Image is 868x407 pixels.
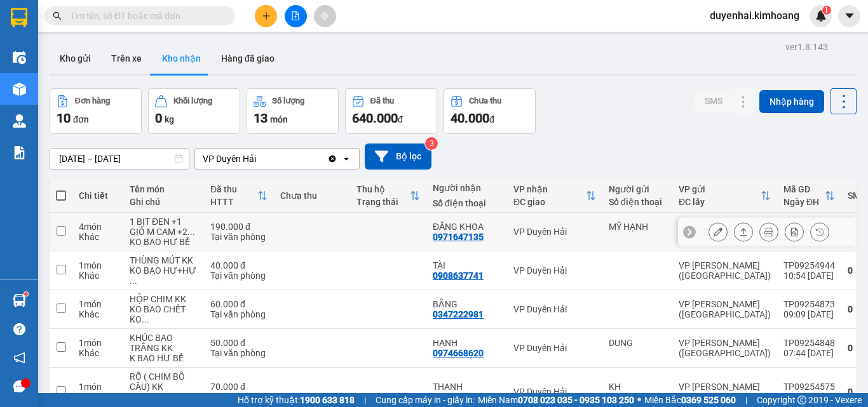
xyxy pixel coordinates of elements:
[79,299,117,309] div: 1 món
[130,265,198,286] div: KO BAO HƯ+HƯ KO ĐỀN-BXMT
[210,338,268,348] div: 50.000 đ
[79,260,117,270] div: 1 món
[709,222,728,241] div: Sửa đơn hàng
[79,232,117,242] div: Khác
[254,110,268,126] span: 13
[165,114,174,124] span: kg
[777,179,841,213] th: Toggle SortBy
[679,382,771,402] div: VP [PERSON_NAME] ([GEOGRAPHIC_DATA])
[210,392,268,402] div: Tại văn phòng
[79,338,117,348] div: 1 món
[489,114,494,124] span: đ
[79,309,117,319] div: Khác
[513,184,586,194] div: VP nhận
[13,323,25,335] span: question-circle
[79,190,117,201] div: Chi tiết
[478,393,634,407] span: Miền Nam
[783,309,835,319] div: 09:09 [DATE]
[148,88,240,134] button: Khối lượng0kg
[352,110,398,126] span: 640.000
[433,382,501,392] div: THANH
[679,184,761,194] div: VP gửi
[210,309,268,319] div: Tại văn phòng
[210,270,268,281] div: Tại văn phòng
[13,380,25,392] span: message
[365,143,431,170] button: Bộ lọc
[444,88,536,134] button: Chưa thu40.000đ
[280,190,344,201] div: Chưa thu
[838,5,860,27] button: caret-down
[173,97,212,105] div: Khối lượng
[327,154,337,164] svg: Clear value
[320,11,329,20] span: aim
[815,10,827,22] img: icon-new-feature
[203,152,256,165] div: VP Duyên Hải
[518,395,634,405] strong: 0708 023 035 - 0935 103 250
[238,393,355,407] span: Hỗ trợ kỹ thuật:
[783,260,835,270] div: TP09254944
[679,338,771,358] div: VP [PERSON_NAME] ([GEOGRAPHIC_DATA])
[451,110,489,126] span: 40.000
[210,232,268,242] div: Tại văn phòng
[433,309,484,319] div: 0347222981
[130,294,198,304] div: HỘP CHIM KK
[433,198,501,208] div: Số điện thoại
[130,353,198,363] div: K BAO HƯ BỂ
[822,6,831,15] sup: 1
[507,179,602,213] th: Toggle SortBy
[314,5,336,27] button: aim
[433,299,501,309] div: BẰNG
[300,395,355,405] strong: 1900 633 818
[285,5,307,27] button: file-add
[341,154,351,164] svg: open
[700,8,810,23] span: duyenhai.kimhoang
[130,333,198,353] div: KHÚC BAO TRẮNG KK
[433,222,501,232] div: ĐĂNG KHOA
[364,393,366,407] span: |
[637,397,641,403] span: ⚪️
[70,9,220,23] input: Tìm tên, số ĐT hoặc mã đơn
[79,222,117,232] div: 4 món
[609,184,666,194] div: Người gửi
[695,90,733,112] button: SMS
[433,183,501,193] div: Người nhận
[247,88,339,134] button: Số lượng13món
[370,97,394,105] div: Đã thu
[50,149,189,169] input: Select a date range.
[130,304,198,324] div: KO BAO CHẾT KO KD- CHẾT KO ĐỀN
[513,265,596,276] div: VP Duyên Hải
[609,392,660,402] div: 0943016286
[672,179,777,213] th: Toggle SortBy
[513,304,596,314] div: VP Duyên Hải
[681,395,736,405] strong: 0369 525 060
[53,11,62,20] span: search
[79,392,117,402] div: Khác
[272,97,304,105] div: Số lượng
[783,184,825,194] div: Mã GD
[130,184,198,194] div: Tên món
[433,232,484,242] div: 0971647135
[211,43,285,74] button: Hàng đã giao
[142,314,149,324] span: ...
[270,114,288,124] span: món
[783,270,835,281] div: 10:54 [DATE]
[824,6,829,15] span: 1
[609,382,666,392] div: KH
[783,197,825,207] div: Ngày ĐH
[433,338,501,348] div: HẠNH
[255,5,277,27] button: plus
[433,348,484,358] div: 0974668620
[262,11,271,20] span: plus
[745,393,747,407] span: |
[679,197,761,207] div: ĐC lấy
[644,393,736,407] span: Miền Bắc
[13,294,26,307] img: warehouse-icon
[257,152,259,165] input: Selected VP Duyên Hải.
[130,197,198,207] div: Ghi chú
[513,227,596,237] div: VP Duyên Hải
[210,382,268,392] div: 70.000 đ
[210,260,268,270] div: 40.000 đ
[204,179,274,213] th: Toggle SortBy
[433,270,484,281] div: 0908637741
[13,352,25,364] span: notification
